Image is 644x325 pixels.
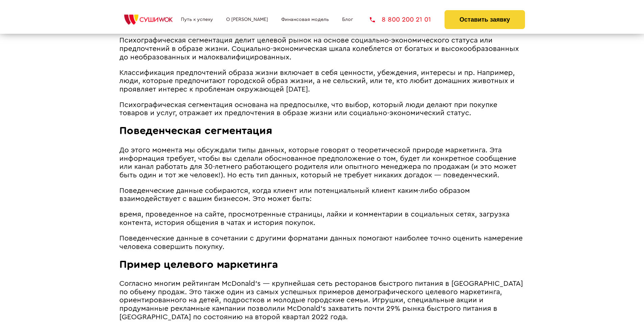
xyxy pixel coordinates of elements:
a: Путь к успеху [181,17,213,22]
span: Поведенческая сегментация [119,125,272,136]
span: Психографическая сегментация основана на предпосылке, что выбор, который люди делают при покупке ... [119,101,497,117]
span: Поведенческие данные в сочетании с другими форматами данных помогают наиболее точно оценить намер... [119,235,523,250]
span: 8 800 200 21 01 [382,16,431,23]
a: Финансовая модель [281,17,329,22]
a: О [PERSON_NAME] [226,17,268,22]
span: Согласно многим рейтингам McDonald’s ― крупнейшая сеть ресторанов быстрого питания в [GEOGRAPHIC_... [119,280,523,320]
a: 8 800 200 21 01 [370,16,431,23]
span: Классификация предпочтений образа жизни включает в себя ценности, убеждения, интересы и пр. Напри... [119,69,515,93]
span: Пример целевого маркетинга [119,259,278,270]
span: До этого момента мы обсуждали типы данных, которые говорят о теоретической природе маркетинга. Эт... [119,147,517,179]
span: Психографическая сегментация делит целевой рынок на основе социально-экономического статуса или п... [119,37,519,60]
span: время, проведенное на сайте, просмотренные страницы, лайки и комментарии в социальных сетях, загр... [119,211,509,226]
span: Поведенческие данные собираются, когда клиент или потенциальный клиент каким-либо образом взаимод... [119,187,470,203]
button: Оставить заявку [445,10,525,29]
a: Блог [342,17,353,22]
